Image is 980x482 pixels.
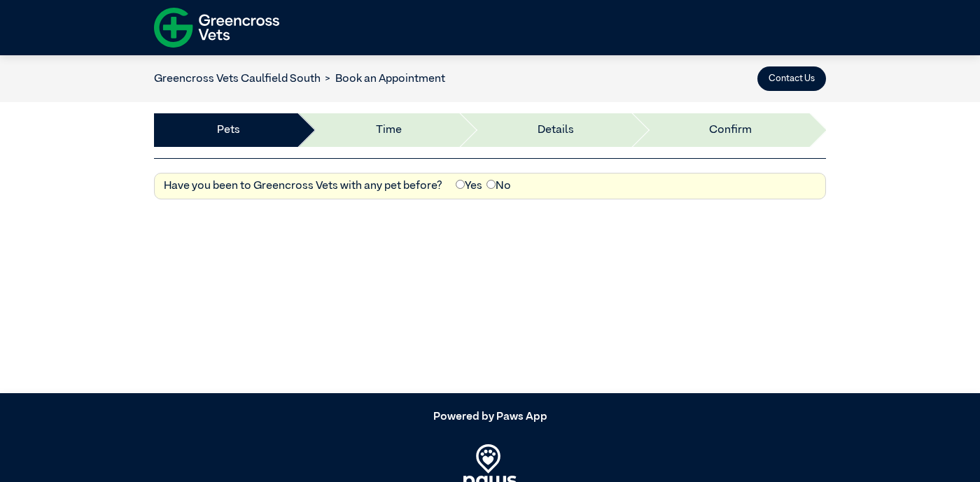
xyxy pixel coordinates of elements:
label: Yes [456,178,482,194]
input: No [486,180,496,189]
label: No [486,178,511,194]
button: Contact Us [757,66,826,91]
a: Pets [217,122,240,139]
h5: Powered by Paws App [154,411,826,424]
label: Have you been to Greencross Vets with any pet before? [164,178,442,194]
li: Book an Appointment [321,71,445,87]
a: Greencross Vets Caulfield South [154,73,321,85]
img: f-logo [154,3,279,52]
nav: breadcrumb [154,71,445,87]
input: Yes [456,180,465,189]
